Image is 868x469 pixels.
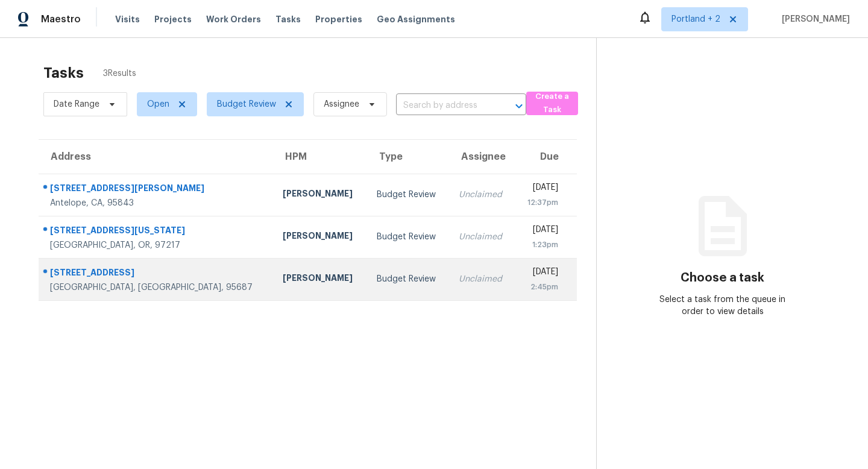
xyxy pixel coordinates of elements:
h3: Choose a task [681,272,764,284]
div: 2:45pm [524,281,558,293]
span: Open [147,98,169,110]
div: [PERSON_NAME] [283,187,357,203]
span: Projects [154,13,192,25]
span: Maestro [41,13,81,25]
span: Properties [315,13,362,25]
div: [GEOGRAPHIC_DATA], [GEOGRAPHIC_DATA], 95687 [50,282,263,294]
div: 12:37pm [524,197,558,209]
span: [PERSON_NAME] [777,13,850,25]
span: Visits [115,13,140,25]
th: Address [39,140,273,174]
th: Assignee [449,140,515,174]
div: Budget Review [377,189,439,201]
th: HPM [273,140,366,174]
span: Budget Review [217,98,276,110]
div: Unclaimed [459,231,505,243]
div: Unclaimed [459,189,505,201]
span: Create a Task [532,90,572,118]
span: Work Orders [206,13,261,25]
div: [DATE] [524,266,558,281]
span: Portland + 2 [671,13,720,25]
span: Tasks [275,15,301,24]
div: Budget Review [377,273,439,285]
button: Open [511,98,527,115]
div: Antelope, CA, 95843 [50,197,263,209]
div: Budget Review [377,231,439,243]
th: Due [515,140,577,174]
input: Search by address [396,96,492,115]
div: [STREET_ADDRESS][PERSON_NAME] [50,182,263,197]
div: [PERSON_NAME] [283,230,357,245]
h2: Tasks [43,67,84,79]
span: 3 Results [103,68,136,80]
div: [STREET_ADDRESS][US_STATE] [50,224,263,239]
div: Unclaimed [459,273,505,285]
div: [DATE] [524,224,558,239]
span: Geo Assignments [377,13,455,25]
span: Date Range [54,98,99,110]
th: Type [367,140,449,174]
div: [GEOGRAPHIC_DATA], OR, 97217 [50,239,263,251]
span: Assignee [324,98,359,110]
div: [STREET_ADDRESS] [50,266,263,282]
div: [PERSON_NAME] [283,272,357,287]
div: Select a task from the queue in order to view details [659,294,785,318]
div: [DATE] [524,181,558,197]
button: Create a Task [526,92,578,115]
div: 1:23pm [524,239,558,251]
